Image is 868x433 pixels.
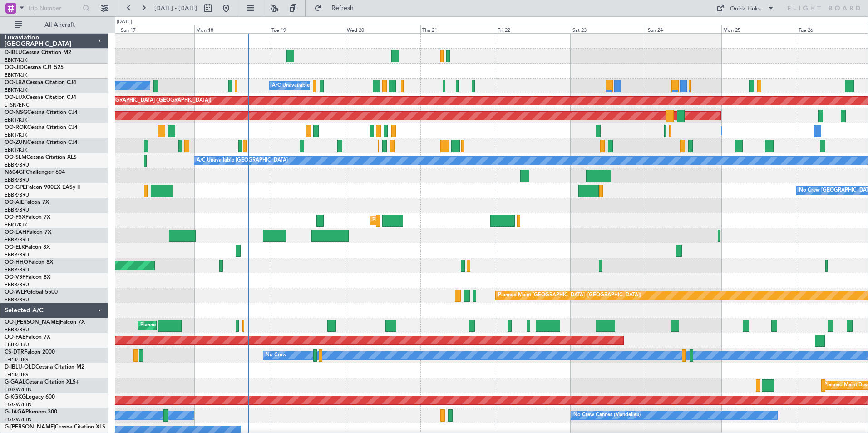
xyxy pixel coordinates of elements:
a: LFSN/ENC [5,102,30,108]
button: Quick Links [712,1,779,15]
a: G-[PERSON_NAME]Cessna Citation XLS [5,424,105,430]
a: OO-HHOFalcon 8X [5,260,53,265]
div: No Crew Cannes (Mandelieu) [573,408,641,422]
a: EBBR/BRU [5,162,29,168]
a: OO-FAEFalcon 7X [5,335,50,340]
a: OO-ZUNCessna Citation CJ4 [5,140,78,145]
a: OO-LXACessna Citation CJ4 [5,80,76,85]
a: OO-ROKCessna Citation CJ4 [5,125,78,130]
span: OO-ELK [5,245,25,250]
a: EBBR/BRU [5,296,29,303]
a: OO-VSFFalcon 8X [5,275,50,280]
div: A/C Unavailable [GEOGRAPHIC_DATA] [197,154,288,167]
span: Refresh [324,5,362,11]
div: Sun 17 [119,25,194,33]
span: OO-LUX [5,95,26,100]
a: EBBR/BRU [5,266,29,273]
span: OO-WLP [5,290,27,295]
a: D-IBLU-OLDCessna Citation M2 [5,364,84,370]
a: EBKT/KJK [5,87,27,93]
a: OO-ELKFalcon 8X [5,245,50,250]
a: EBKT/KJK [5,147,27,153]
span: OO-LAH [5,230,26,235]
span: All Aircraft [24,22,96,28]
span: OO-FAE [5,335,25,340]
a: OO-JIDCessna CJ1 525 [5,65,64,70]
a: OO-SLMCessna Citation XLS [5,155,77,160]
span: OO-JID [5,65,24,70]
a: OO-LUXCessna Citation CJ4 [5,95,76,100]
a: OO-GPEFalcon 900EX EASy II [5,185,80,190]
div: No Crew [266,349,286,362]
a: EBBR/BRU [5,177,29,183]
a: EBKT/KJK [5,132,27,138]
a: EBBR/BRU [5,281,29,288]
a: OO-LAHFalcon 7X [5,230,51,235]
a: EBKT/KJK [5,117,27,123]
span: OO-VSF [5,275,25,280]
a: EBBR/BRU [5,251,29,258]
a: EBKT/KJK [5,221,27,228]
div: Mon 25 [721,25,797,33]
div: A/C Unavailable [GEOGRAPHIC_DATA] ([GEOGRAPHIC_DATA] National) [272,79,441,93]
div: Sun 24 [646,25,721,33]
a: EBKT/KJK [5,57,27,64]
span: OO-NSG [5,110,27,115]
span: [DATE] - [DATE] [154,4,197,12]
button: Refresh [310,1,365,15]
span: OO-AIE [5,200,24,205]
span: G-JAGA [5,409,25,415]
span: OO-GPE [5,185,26,190]
a: CS-DTRFalcon 2000 [5,349,55,355]
span: OO-HHO [5,260,28,265]
a: EBKT/KJK [5,72,27,79]
a: EGGW/LTN [5,416,32,423]
span: G-[PERSON_NAME] [5,424,55,430]
span: OO-ROK [5,125,27,130]
a: OO-AIEFalcon 7X [5,200,49,205]
a: D-IBLUCessna Citation M2 [5,50,71,55]
div: Thu 21 [420,25,496,33]
a: G-JAGAPhenom 300 [5,409,57,415]
span: D-IBLU-OLD [5,364,35,370]
a: OO-NSGCessna Citation CJ4 [5,110,78,115]
div: [DATE] [117,18,132,26]
span: OO-LXA [5,80,26,85]
div: Quick Links [730,5,761,14]
a: EBBR/BRU [5,326,29,333]
span: OO-ZUN [5,140,27,145]
a: EGGW/LTN [5,386,32,393]
a: EGGW/LTN [5,401,32,408]
a: EBBR/BRU [5,192,29,198]
input: Trip Number [28,1,80,15]
div: Wed 20 [345,25,420,33]
a: LFPB/LBG [5,356,28,363]
a: EBBR/BRU [5,341,29,348]
a: G-GAALCessna Citation XLS+ [5,379,79,385]
span: G-GAAL [5,379,25,385]
span: D-IBLU [5,50,22,55]
span: OO-FSX [5,215,25,220]
span: G-KGKG [5,394,26,400]
span: OO-[PERSON_NAME] [5,320,60,325]
div: Planned Maint [GEOGRAPHIC_DATA] ([GEOGRAPHIC_DATA]) [498,289,641,302]
a: OO-WLPGlobal 5500 [5,290,58,295]
span: OO-SLM [5,155,26,160]
button: All Aircraft [10,18,99,32]
a: LFPB/LBG [5,371,28,378]
span: CS-DTR [5,349,24,355]
div: Planned Maint Kortrijk-[GEOGRAPHIC_DATA] [372,214,478,227]
div: Mon 18 [194,25,270,33]
a: N604GFChallenger 604 [5,170,65,175]
div: Tue 19 [270,25,345,33]
a: OO-[PERSON_NAME]Falcon 7X [5,320,85,325]
a: EBBR/BRU [5,207,29,213]
a: OO-FSXFalcon 7X [5,215,50,220]
a: EBBR/BRU [5,236,29,243]
div: Fri 22 [496,25,571,33]
div: Planned Maint [GEOGRAPHIC_DATA] ([GEOGRAPHIC_DATA] National) [140,319,305,332]
div: Planned Maint [GEOGRAPHIC_DATA] ([GEOGRAPHIC_DATA]) [68,94,211,108]
div: Sat 23 [571,25,646,33]
span: N604GF [5,170,26,175]
a: G-KGKGLegacy 600 [5,394,55,400]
